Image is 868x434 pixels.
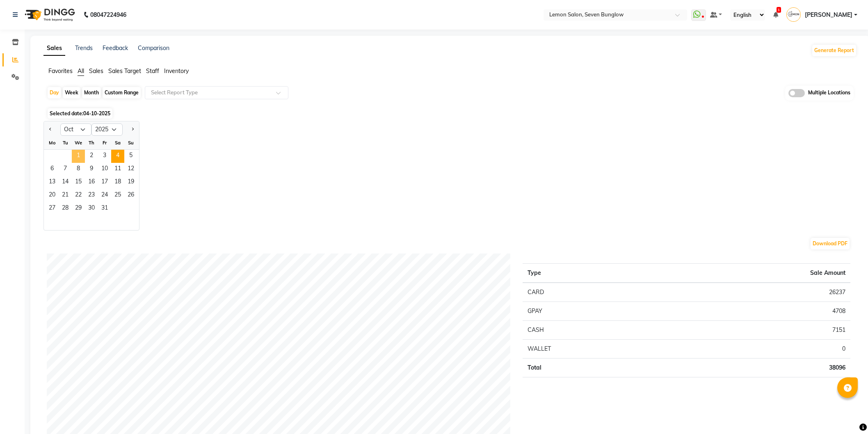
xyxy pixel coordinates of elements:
[91,123,123,136] select: Select year
[777,7,781,13] span: 1
[834,401,860,426] iframe: chat widget
[98,189,111,202] div: Friday, October 24, 2025
[98,163,111,176] span: 10
[78,67,84,75] span: All
[111,189,124,202] span: 25
[48,108,112,119] span: Selected date:
[75,44,93,52] a: Trends
[85,136,98,149] div: Th
[59,176,72,189] div: Tuesday, October 14, 2025
[138,44,169,52] a: Comparison
[85,176,98,189] div: Thursday, October 16, 2025
[124,136,137,149] div: Su
[662,320,850,339] td: 7151
[72,176,85,189] div: Wednesday, October 15, 2025
[812,45,856,56] button: Generate Report
[72,150,85,163] div: Wednesday, October 1, 2025
[124,163,137,176] span: 12
[103,44,128,52] a: Feedback
[59,189,72,202] span: 21
[85,163,98,176] span: 9
[108,67,141,75] span: Sales Target
[83,110,110,116] span: 04-10-2025
[124,189,137,202] div: Sunday, October 26, 2025
[59,202,72,215] span: 28
[662,358,850,377] td: 38096
[124,176,137,189] span: 19
[85,150,98,163] div: Thursday, October 2, 2025
[46,202,59,215] span: 27
[103,87,141,98] div: Custom Range
[662,302,850,320] td: 4708
[662,339,850,358] td: 0
[98,189,111,202] span: 24
[21,3,77,26] img: logo
[124,189,137,202] span: 26
[146,67,159,75] span: Staff
[60,123,91,136] select: Select month
[72,189,85,202] span: 22
[662,263,850,283] th: Sale Amount
[59,189,72,202] div: Tuesday, October 21, 2025
[72,176,85,189] span: 15
[90,3,126,26] b: 08047224946
[98,136,111,149] div: Fr
[111,136,124,149] div: Sa
[111,189,124,202] div: Saturday, October 25, 2025
[662,283,850,302] td: 26237
[85,150,98,163] span: 2
[82,87,101,98] div: Month
[111,163,124,176] div: Saturday, October 11, 2025
[523,263,662,283] th: Type
[98,202,111,215] div: Friday, October 31, 2025
[85,163,98,176] div: Thursday, October 9, 2025
[59,163,72,176] div: Tuesday, October 7, 2025
[48,67,73,75] span: Favorites
[85,189,98,202] div: Thursday, October 23, 2025
[59,202,72,215] div: Tuesday, October 28, 2025
[46,163,59,176] span: 6
[523,358,662,377] td: Total
[48,87,61,98] div: Day
[72,163,85,176] span: 8
[805,11,852,19] span: [PERSON_NAME]
[72,202,85,215] div: Wednesday, October 29, 2025
[46,163,59,176] div: Monday, October 6, 2025
[85,176,98,189] span: 16
[59,136,72,149] div: Tu
[85,202,98,215] span: 30
[111,150,124,163] div: Saturday, October 4, 2025
[773,11,778,18] a: 1
[46,176,59,189] span: 13
[98,150,111,163] span: 3
[98,176,111,189] span: 17
[46,176,59,189] div: Monday, October 13, 2025
[47,123,54,136] button: Previous month
[46,202,59,215] div: Monday, October 27, 2025
[164,67,189,75] span: Inventory
[129,123,136,136] button: Next month
[59,176,72,189] span: 14
[111,163,124,176] span: 11
[98,150,111,163] div: Friday, October 3, 2025
[523,320,662,339] td: CASH
[59,163,72,176] span: 7
[523,283,662,302] td: CARD
[811,238,850,249] button: Download PDF
[72,163,85,176] div: Wednesday, October 8, 2025
[72,150,85,163] span: 1
[111,176,124,189] div: Saturday, October 18, 2025
[98,176,111,189] div: Friday, October 17, 2025
[98,202,111,215] span: 31
[111,150,124,163] span: 4
[808,89,850,97] span: Multiple Locations
[72,189,85,202] div: Wednesday, October 22, 2025
[46,136,59,149] div: Mo
[85,202,98,215] div: Thursday, October 30, 2025
[124,150,137,163] span: 5
[786,7,801,22] img: Mohammed Faisal
[43,41,65,56] a: Sales
[46,189,59,202] div: Monday, October 20, 2025
[72,136,85,149] div: We
[124,150,137,163] div: Sunday, October 5, 2025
